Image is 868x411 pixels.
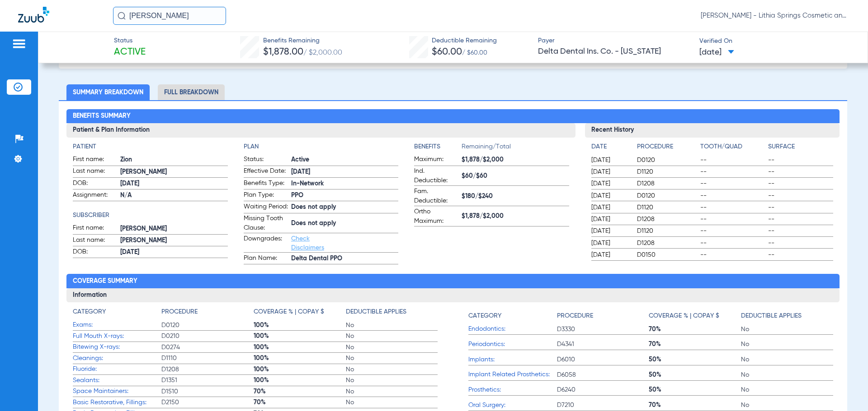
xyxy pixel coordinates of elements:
span: 70% [254,398,346,407]
span: 70% [649,340,741,349]
span: D1351 [161,376,254,385]
span: 50% [649,370,741,379]
app-breakdown-title: Date [591,142,629,155]
span: 70% [649,325,741,334]
h4: Procedure [637,142,697,152]
h4: Surface [768,142,833,152]
span: $180/$240 [462,192,569,201]
span: 70% [649,401,741,410]
h3: Recent History [585,123,840,138]
span: Downgrades: [244,234,288,252]
span: Sealants: [73,376,161,385]
span: Does not apply [291,219,398,228]
span: $60/$60 [462,171,569,181]
iframe: Chat Widget [823,368,868,411]
span: 100% [254,376,346,385]
span: -- [700,226,765,236]
span: D1120 [637,167,697,176]
h4: Benefits [414,142,462,152]
span: Fam. Deductible: [414,187,458,206]
img: Zuub Logo [18,7,49,23]
app-breakdown-title: Patient [73,142,227,152]
span: D1120 [637,203,697,212]
span: Cleanings: [73,354,161,363]
h4: Procedure [161,307,198,317]
span: 100% [254,321,346,330]
app-breakdown-title: Coverage % | Copay $ [649,307,741,324]
span: -- [700,203,765,212]
span: No [346,321,438,330]
span: -- [768,167,833,176]
span: [DATE] [591,167,629,176]
h4: Procedure [557,311,593,321]
h2: Coverage Summary [66,274,839,288]
app-breakdown-title: Tooth/Quad [700,142,765,155]
span: -- [700,156,765,165]
span: -- [768,191,833,200]
span: [DATE] [120,248,227,257]
span: PPO [291,191,398,200]
h4: Tooth/Quad [700,142,765,152]
span: / $2,000.00 [303,49,342,56]
h4: Category [468,311,501,321]
span: $1,878.00 [263,47,303,57]
span: 70% [254,387,346,396]
span: Delta Dental Ins. Co. - [US_STATE] [538,46,692,57]
span: D1510 [161,387,254,396]
span: D0120 [637,191,697,200]
span: [DATE] [591,226,629,236]
span: Last name: [73,166,117,177]
h4: Category [73,307,106,317]
span: 100% [254,332,346,341]
span: N/A [120,191,227,200]
span: -- [768,226,833,236]
span: No [741,385,833,394]
span: Exams: [73,320,161,330]
span: Remaining/Total [462,142,569,155]
span: -- [700,191,765,200]
span: 100% [254,365,346,374]
span: D1208 [637,215,697,224]
span: D0120 [161,321,254,330]
h4: Plan [244,142,398,152]
span: No [346,354,438,363]
span: No [346,398,438,407]
span: Endodontics: [468,324,557,334]
span: Space Maintainers: [73,387,161,396]
span: No [741,370,833,379]
span: [PERSON_NAME] [120,236,227,245]
h4: Coverage % | Copay $ [649,311,719,321]
span: Effective Date: [244,166,288,177]
span: [DATE] [591,191,629,200]
span: Fluoride: [73,365,161,374]
span: Implant Related Prosthetics: [468,370,557,379]
span: D1208 [161,365,254,374]
span: Payer [538,36,692,46]
span: [DATE] [591,215,629,224]
span: No [346,376,438,385]
span: Does not apply [291,203,398,212]
h4: Subscriber [73,211,227,220]
span: No [346,343,438,352]
a: Check Disclaimers [291,236,324,251]
h4: Deductible Applies [346,307,406,317]
span: Missing Tooth Clause: [244,214,288,233]
span: Status: [244,155,288,166]
h3: Patient & Plan Information [66,123,575,138]
span: No [741,325,833,334]
img: hamburger-icon [12,38,26,49]
span: In-Network [291,179,398,189]
span: No [741,340,833,349]
span: No [741,355,833,364]
app-breakdown-title: Procedure [557,307,649,324]
span: -- [768,156,833,165]
app-breakdown-title: Benefits [414,142,462,155]
span: DOB: [73,179,117,189]
span: No [346,365,438,374]
app-breakdown-title: Category [468,307,557,324]
span: D1120 [637,226,697,236]
h4: Coverage % | Copay $ [254,307,324,317]
span: -- [768,239,833,248]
